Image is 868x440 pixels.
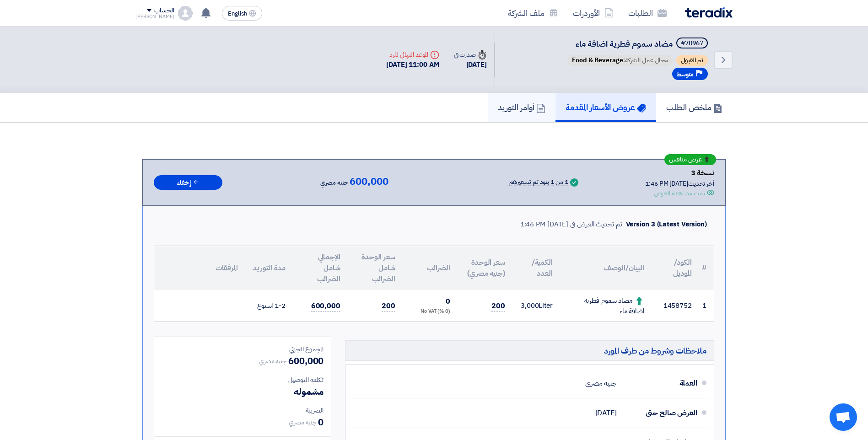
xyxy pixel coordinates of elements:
div: مضاد سموم فطرية اضافة ماء [567,295,644,316]
td: 1-2 اسبوع [245,290,293,322]
h5: مضاد سموم فطرية اضافة ماء [566,38,710,50]
span: جنيه مصري [289,418,316,427]
div: نسخة 3 [645,167,714,179]
a: Open chat [830,403,857,431]
div: #70967 [681,40,703,47]
div: صدرت في [454,50,487,59]
h5: أوامر التوريد [498,102,545,113]
a: ملخص الطلب [656,93,733,122]
td: 1458752 [652,290,699,322]
span: مضاد سموم فطرية اضافة ماء [576,38,673,50]
div: (0 %) No VAT [410,308,450,316]
span: 600,000 [311,300,340,312]
button: إخفاء [154,175,222,190]
span: مشموله [294,385,323,398]
div: تم تحديث العرض في [DATE] 1:46 PM [520,219,622,230]
div: [PERSON_NAME] [135,14,174,19]
span: English [228,11,247,17]
div: الحساب [154,7,174,15]
span: 0 [446,296,450,307]
h5: عروض الأسعار المقدمة [566,102,646,113]
span: تم القبول [676,55,708,66]
th: سعر الوحدة شامل الضرائب [348,246,403,290]
th: الكمية/العدد [512,246,560,290]
th: الكود/الموديل [652,246,699,290]
div: العملة [624,372,697,394]
a: الأوردرات [566,2,621,24]
div: تمت مشاهدة العرض [654,188,705,198]
th: الضرائب [403,246,458,290]
a: عروض الأسعار المقدمة [555,93,656,122]
th: المرفقات [154,246,245,290]
span: 200 [382,300,395,312]
th: سعر الوحدة (جنيه مصري) [458,246,512,290]
img: profile_test.png [178,6,193,21]
h5: ملاحظات وشروط من طرف المورد [345,340,714,361]
div: [DATE] [454,59,487,70]
img: Teradix logo [685,7,733,18]
div: تكلفه التوصيل [162,375,323,385]
span: Food & Beverage [572,55,623,65]
div: الضريبة [162,406,323,415]
a: الطلبات [621,2,674,24]
div: أخر تحديث [DATE] 1:46 PM [645,179,714,188]
div: 1 من 1 بنود تم تسعيرهم [509,179,568,186]
td: Liter [512,290,560,322]
div: الموعد النهائي للرد [386,50,439,59]
div: Version 3 (Latest Version) [626,219,707,230]
th: مدة التوريد [245,246,293,290]
th: الإجمالي شامل الضرائب [293,246,348,290]
button: English [222,6,262,21]
th: البيان/الوصف [560,246,652,290]
div: جنيه مصري [585,375,617,392]
span: 200 [491,300,505,312]
div: المجموع الجزئي [162,344,323,354]
a: أوامر التوريد [488,93,555,122]
span: مجال عمل الشركة: [567,55,673,66]
span: 600,000 [350,176,388,187]
div: [DATE] 11:00 AM [386,59,439,70]
td: 1 [699,290,714,322]
div: العرض صالح حتى [624,402,697,424]
span: 600,000 [288,354,323,368]
span: جنيه مصري [259,356,286,366]
span: متوسط [677,70,694,79]
h5: ملخص الطلب [666,102,722,113]
span: عرض منافس [669,156,702,163]
a: ملف الشركة [501,2,566,24]
span: جنيه مصري [320,177,348,188]
span: 3,000 [521,300,539,311]
th: # [699,246,714,290]
span: [DATE] [595,408,617,418]
span: 0 [318,415,323,429]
